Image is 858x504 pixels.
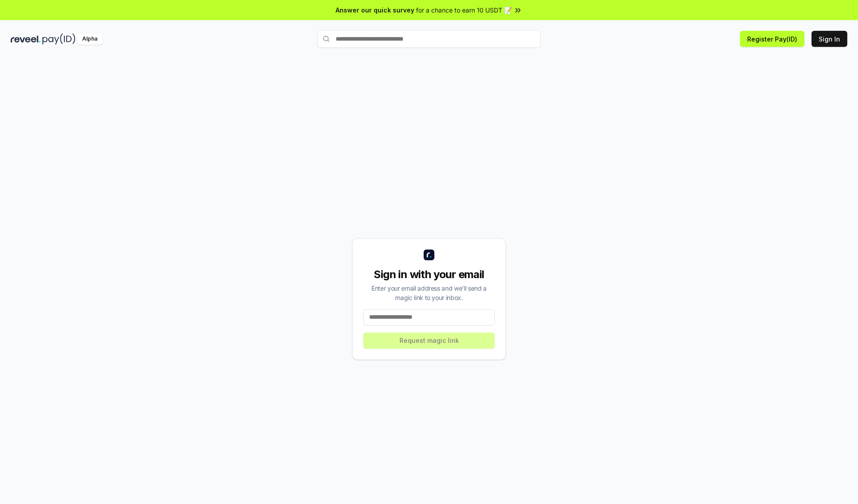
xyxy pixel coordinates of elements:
div: Sign in with your email [363,267,495,282]
button: Sign In [812,31,847,47]
img: logo_small [424,250,434,260]
div: Alpha [77,33,102,45]
div: Enter your email address and we’ll send a magic link to your inbox. [363,283,495,302]
span: Answer our quick survey [336,5,414,15]
img: reveel_dark [11,33,41,45]
button: Register Pay(ID) [740,31,804,47]
span: for a chance to earn 10 USDT 📝 [416,5,512,15]
img: pay_id [42,33,76,45]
